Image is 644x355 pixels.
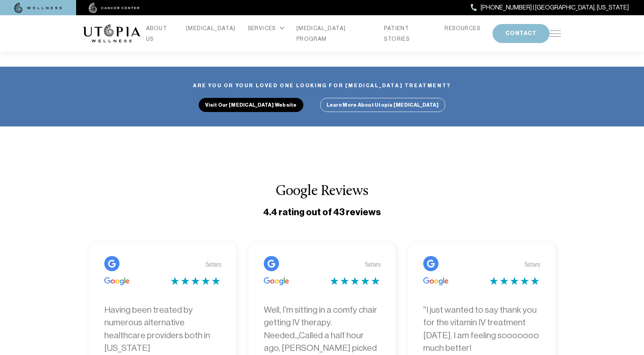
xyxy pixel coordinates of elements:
h3: Google Reviews [83,184,561,200]
img: cancer center [89,3,140,13]
span: 5 stars [206,260,221,269]
span: [PHONE_NUMBER] | [GEOGRAPHIC_DATA], [US_STATE] [481,3,629,13]
a: RESOURCES [445,23,480,34]
a: [PHONE_NUMBER] | [GEOGRAPHIC_DATA], [US_STATE] [471,3,629,13]
img: google [264,256,279,271]
a: PATIENT STORIES [384,23,432,44]
span: 5 stars [365,260,381,269]
img: google [423,277,448,285]
span: 5 stars [524,260,540,269]
a: Learn More About Utopia [MEDICAL_DATA] [320,98,445,112]
img: google [423,256,438,271]
img: google [264,277,289,285]
img: google [104,256,120,271]
a: [MEDICAL_DATA] [186,23,236,34]
a: Visit Our [MEDICAL_DATA] Website [199,98,303,112]
img: icon-hamburger [550,30,561,37]
button: CONTACT [493,24,550,43]
img: google [104,277,129,285]
img: logo [83,24,140,43]
a: ABOUT US [146,23,174,44]
a: [MEDICAL_DATA] PROGRAM [296,23,372,44]
div: ARE YOU OR YOUR LOVED ONE LOOKING FOR [MEDICAL_DATA] TREATMENT? [193,81,451,90]
h4: 4.4 rating out of 43 reviews [83,206,561,219]
img: wellness [14,3,62,13]
div: SERVICES [248,23,284,34]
